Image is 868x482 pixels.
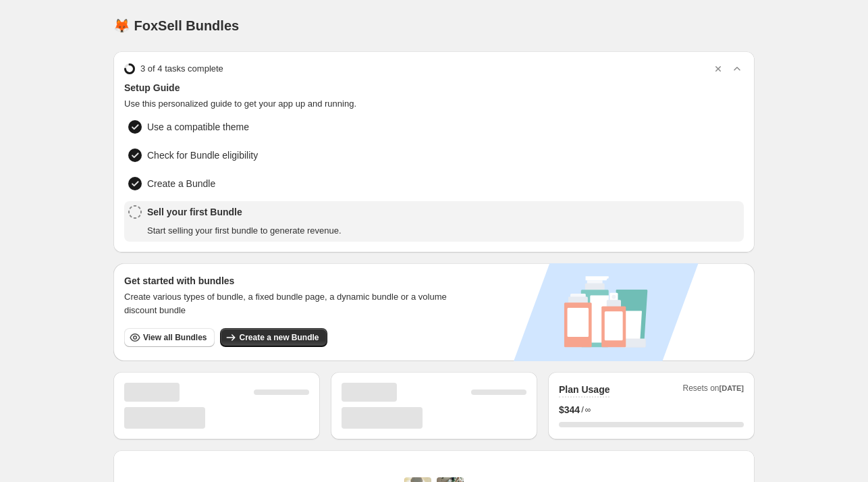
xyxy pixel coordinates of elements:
span: Create various types of bundle, a fixed bundle page, a dynamic bundle or a volume discount bundle [124,290,460,317]
span: $ 344 [559,403,580,417]
span: [DATE] [720,384,744,392]
button: View all Bundles [124,328,215,347]
div: / [559,403,744,417]
span: Sell your first Bundle [147,205,342,219]
span: Check for Bundle eligibility [147,149,258,162]
span: View all Bundles [143,332,207,343]
span: Start selling your first bundle to generate revenue. [147,224,342,238]
span: Use a compatible theme [147,120,249,134]
button: Create a new Bundle [220,328,327,347]
h1: 🦊 FoxSell Bundles [113,18,239,34]
span: Create a Bundle [147,177,215,190]
span: Use this personalized guide to get your app up and running. [124,97,744,111]
span: Resets on [683,383,744,398]
h2: Plan Usage [559,383,609,396]
span: ∞ [585,404,591,415]
span: 3 of 4 tasks complete [140,62,223,76]
span: Setup Guide [124,81,744,95]
span: Create a new Bundle [239,332,319,343]
h3: Get started with bundles [124,274,460,288]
